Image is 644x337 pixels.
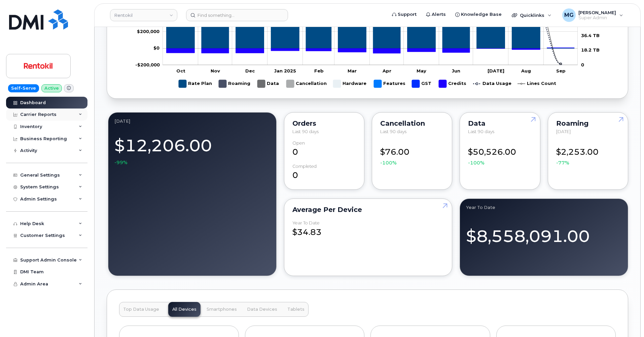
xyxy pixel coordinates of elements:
span: -99% [114,159,128,166]
span: Last 90 days [468,129,494,134]
g: Credits [439,77,466,90]
div: Average per Device [292,207,444,212]
tspan: Aug [521,68,531,73]
tspan: May [417,68,426,73]
div: $8,558,091.00 [466,218,622,248]
iframe: Messenger Launcher [615,308,639,332]
span: Data Devices [247,307,277,312]
span: Top Data Usage [123,307,159,312]
span: Smartphones [207,307,237,312]
tspan: Nov [211,68,220,73]
a: Support [387,8,421,21]
g: Data [257,77,280,90]
tspan: Dec [245,68,255,73]
span: Knowledge Base [461,11,502,18]
button: Tablets [283,302,309,317]
div: Roaming [556,121,620,126]
g: $0 [137,29,159,34]
tspan: 0 [581,62,584,67]
tspan: [DATE] [488,68,504,73]
button: Smartphones [203,302,241,317]
g: $0 [135,62,160,67]
span: MG [564,11,574,19]
tspan: $200,000 [137,29,159,34]
input: Find something... [186,9,288,21]
div: completed [292,164,317,169]
div: 0 [292,164,356,181]
g: Lines Count [517,77,556,90]
a: Rentokil [110,9,177,21]
g: Rate Plan [179,77,212,90]
div: Quicklinks [507,8,556,22]
div: Monique Garlington [558,8,628,22]
tspan: Oct [176,68,185,73]
span: Last 90 days [292,129,319,134]
span: -100% [380,159,397,166]
div: $34.83 [292,220,444,238]
tspan: 18.2 TB [581,48,600,53]
span: Alerts [432,11,446,18]
span: Support [398,11,417,18]
tspan: 36.4 TB [581,33,600,38]
g: Hardware [333,77,367,90]
g: Cancellation [286,77,327,90]
span: Super Admin [578,15,616,21]
g: Data Usage [473,77,511,90]
span: [DATE] [556,129,571,134]
button: Data Devices [243,302,281,317]
span: Last 90 days [380,129,406,134]
span: -77% [556,159,569,166]
button: Top Data Usage [119,302,163,317]
tspan: Jun [452,68,460,73]
g: Roaming [219,77,251,90]
g: Legend [179,77,556,90]
span: -100% [468,159,485,166]
a: Alerts [421,8,451,21]
tspan: Feb [314,68,324,73]
g: Credits [166,48,574,53]
tspan: $0 [153,45,159,51]
tspan: -$200,000 [135,62,160,67]
tspan: Sep [556,68,566,73]
div: Orders [292,121,356,126]
div: $12,206.00 [114,132,270,166]
tspan: Apr [382,68,391,73]
div: Year to Date [466,205,622,210]
div: September 2025 [114,119,270,124]
div: Year to Date [292,220,320,225]
span: Tablets [287,307,305,312]
div: $2,253.00 [556,141,620,166]
g: Features [374,77,405,90]
div: Open [292,141,305,146]
div: $76.00 [380,141,444,166]
span: [PERSON_NAME] [578,10,616,15]
tspan: Mar [348,68,357,73]
span: Quicklinks [520,12,544,18]
div: $50,526.00 [468,141,532,166]
tspan: Jan 2025 [274,68,296,73]
g: GST [412,77,432,90]
div: Cancellation [380,121,444,126]
div: 0 [292,141,356,158]
a: Knowledge Base [451,8,506,21]
div: Data [468,121,532,126]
